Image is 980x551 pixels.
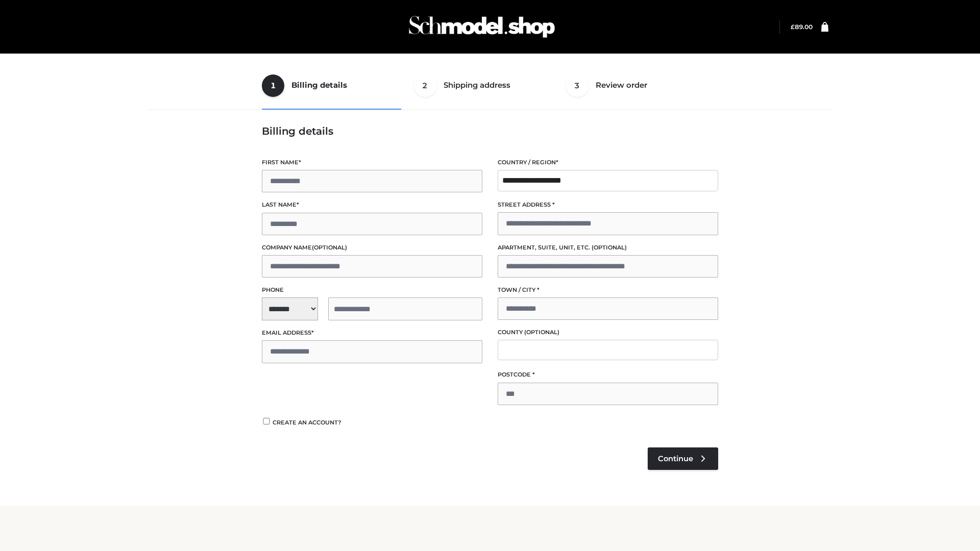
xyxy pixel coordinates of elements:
[262,200,482,210] label: Last name
[498,158,718,167] label: Country / Region
[262,418,271,424] input: Create an account?
[262,125,718,137] h3: Billing details
[498,285,718,295] label: Town / City
[498,200,718,210] label: Street address
[658,454,693,463] span: Continue
[262,285,482,295] label: Phone
[262,158,482,167] label: First name
[524,329,559,336] span: (optional)
[273,419,341,426] span: Create an account?
[498,328,718,337] label: County
[791,23,813,31] a: £89.00
[498,370,718,380] label: Postcode
[498,243,718,253] label: Apartment, suite, unit, etc.
[592,244,627,251] span: (optional)
[405,7,558,47] img: Schmodel Admin 964
[791,23,813,31] bdi: 89.00
[262,243,482,253] label: Company name
[791,23,795,31] span: £
[648,447,718,470] a: Continue
[312,244,347,251] span: (optional)
[262,328,482,338] label: Email address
